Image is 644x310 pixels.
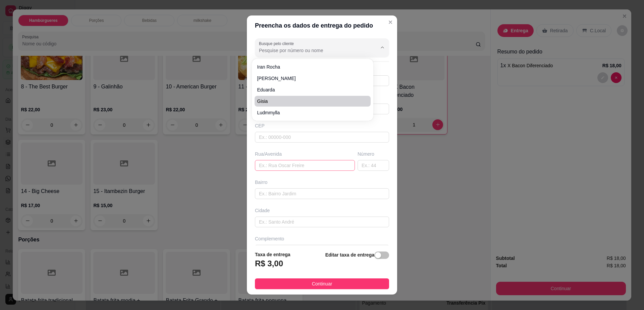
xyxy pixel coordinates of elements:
[255,245,389,256] input: ex: próximo ao posto de gasolina
[257,109,361,116] span: Ludmmylla
[255,122,389,129] div: CEP
[257,98,361,105] span: gisia
[255,179,389,186] div: Bairro
[325,252,374,258] strong: Editar taxa de entrega
[253,60,372,119] div: Suggestions
[255,188,389,199] input: Ex.: Bairro Jardim
[247,15,397,36] header: Preencha os dados de entrega do pedido
[377,42,388,53] button: Show suggestions
[255,151,355,157] div: Rua/Avenida
[358,160,389,171] input: Ex.: 44
[312,280,332,287] span: Continuar
[255,235,389,242] div: Complemento
[255,252,290,257] strong: Taxa de entrega
[385,17,396,28] button: Close
[257,86,361,93] span: Eduarda
[255,258,283,269] h3: R$ 3,00
[257,64,361,70] span: Iran Rocha
[255,207,389,214] div: Cidade
[255,217,389,227] input: Ex.: Santo André
[255,160,355,171] input: Ex.: Rua Oscar Freire
[259,47,366,54] input: Busque pelo cliente
[257,75,361,82] span: [PERSON_NAME]
[255,62,371,118] ul: Suggestions
[255,132,389,143] input: Ex.: 00000-000
[358,151,389,157] div: Número
[259,41,296,46] label: Busque pelo cliente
